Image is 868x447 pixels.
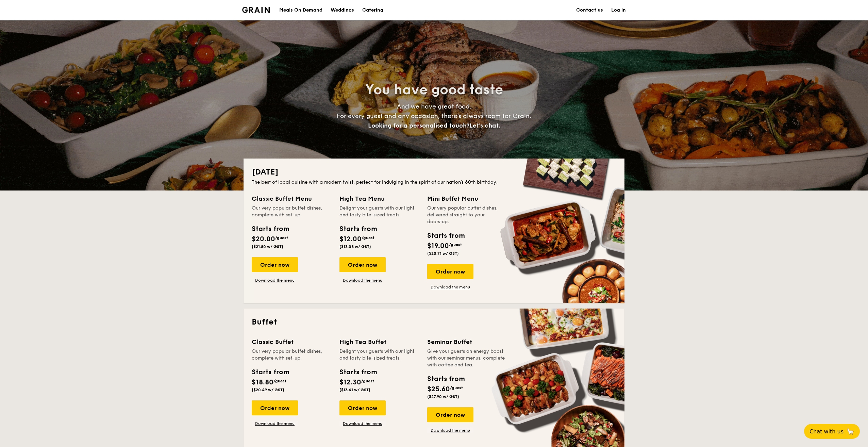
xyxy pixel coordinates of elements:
[273,379,286,383] span: /guest
[252,244,283,249] span: ($21.80 w/ GST)
[339,367,377,377] div: Starts from
[427,385,450,393] span: $25.60
[469,122,500,129] span: Let's chat.
[275,235,288,240] span: /guest
[252,205,331,218] div: Our very popular buffet dishes, complete with set-up.
[427,348,507,368] div: Give your guests an energy boost with our seminar menus, complete with coffee and tea.
[846,428,854,435] span: 🦙
[252,337,331,347] div: Classic Buffet
[339,278,386,283] a: Download the menu
[339,244,371,249] span: ($13.08 w/ GST)
[252,387,284,392] span: ($20.49 w/ GST)
[252,400,298,415] div: Order now
[252,421,298,426] a: Download the menu
[427,242,449,250] span: $19.00
[339,257,386,272] div: Order now
[252,167,616,178] h2: [DATE]
[427,284,473,290] a: Download the menu
[809,428,844,435] span: Chat with us
[252,348,331,362] div: Our very popular buffet dishes, complete with set-up.
[339,378,361,386] span: $12.30
[339,337,419,347] div: High Tea Buffet
[252,278,298,283] a: Download the menu
[339,400,386,415] div: Order now
[361,379,374,383] span: /guest
[427,407,473,422] div: Order now
[427,264,473,279] div: Order now
[252,224,289,234] div: Starts from
[427,194,507,203] div: Mini Buffet Menu
[252,367,289,377] div: Starts from
[339,387,370,392] span: ($13.41 w/ GST)
[252,194,331,203] div: Classic Buffet Menu
[339,235,362,243] span: $12.00
[242,7,270,13] a: Logotype
[450,385,463,390] span: /guest
[339,421,386,426] a: Download the menu
[242,7,270,13] img: Grain
[339,348,419,362] div: Delight your guests with our light and tasty bite-sized treats.
[339,205,419,218] div: Delight your guests with our light and tasty bite-sized treats.
[252,235,275,243] span: $20.00
[339,194,419,203] div: High Tea Menu
[252,317,616,328] h2: Buffet
[427,251,459,256] span: ($20.71 w/ GST)
[339,224,377,234] div: Starts from
[252,378,273,386] span: $18.80
[427,374,464,384] div: Starts from
[804,424,860,439] button: Chat with us🦙
[449,242,462,247] span: /guest
[427,231,464,241] div: Starts from
[252,257,298,272] div: Order now
[427,428,473,433] a: Download the menu
[362,235,374,240] span: /guest
[427,205,507,225] div: Our very popular buffet dishes, delivered straight to your doorstep.
[427,337,507,347] div: Seminar Buffet
[427,394,459,399] span: ($27.90 w/ GST)
[252,179,616,186] div: The best of local cuisine with a modern twist, perfect for indulging in the spirit of our nation’...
